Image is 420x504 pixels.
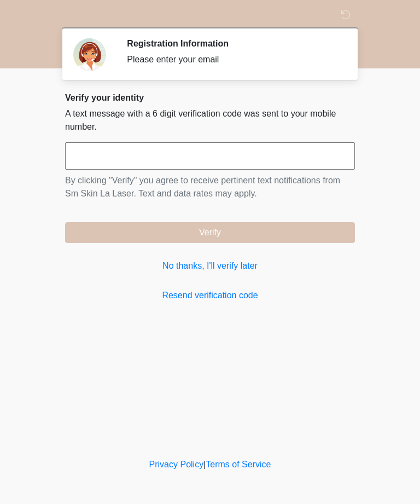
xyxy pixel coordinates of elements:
[65,222,355,243] button: Verify
[65,92,355,103] h2: Verify your identity
[127,38,339,49] h2: Registration Information
[65,107,355,134] p: A text message with a 6 digit verification code was sent to your mobile number.
[73,38,106,71] img: Agent Avatar
[54,8,68,22] img: Sm Skin La Laser Logo
[206,460,271,469] a: Terms of Service
[65,174,355,200] p: By clicking "Verify" you agree to receive pertinent text notifications from Sm Skin La Laser. Tex...
[65,259,355,273] a: No thanks, I'll verify later
[203,460,206,469] a: |
[65,289,355,302] a: Resend verification code
[149,460,204,469] a: Privacy Policy
[127,53,339,66] div: Please enter your email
